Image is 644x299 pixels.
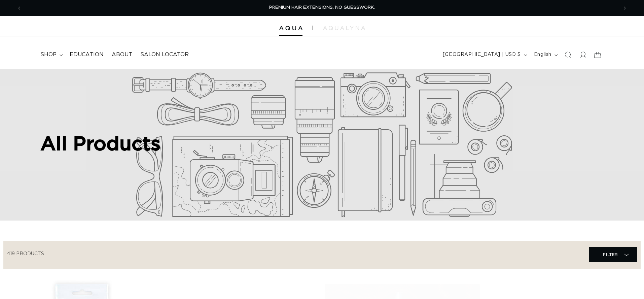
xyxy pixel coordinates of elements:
[603,248,618,261] span: Filter
[617,2,632,14] button: Next announcement
[7,252,44,256] span: 419 products
[561,47,575,62] summary: Search
[534,51,551,58] span: English
[108,47,136,62] a: About
[136,47,193,62] a: Salon Locator
[112,51,132,58] span: About
[40,131,192,155] h2: All Products
[36,47,66,62] summary: shop
[70,51,104,58] span: Education
[323,26,365,30] img: aqualyna.com
[589,247,637,262] summary: Filter
[140,51,189,58] span: Salon Locator
[439,48,530,61] button: [GEOGRAPHIC_DATA] | USD $
[66,47,108,62] a: Education
[40,51,57,58] span: shop
[443,51,521,58] span: [GEOGRAPHIC_DATA] | USD $
[269,5,375,10] span: PREMIUM HAIR EXTENSIONS. NO GUESSWORK.
[279,26,302,31] img: Aqua Hair Extensions
[12,2,27,14] button: Previous announcement
[530,48,561,61] button: English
